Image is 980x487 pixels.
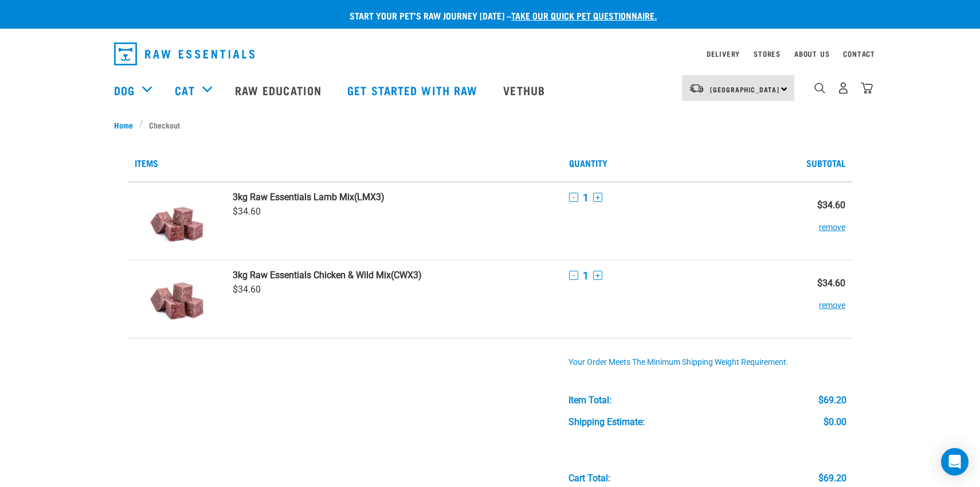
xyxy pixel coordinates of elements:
th: Subtotal [780,145,852,182]
button: + [593,193,602,202]
img: Raw Essentials Lamb Mix [147,192,206,251]
a: 3kg Raw Essentials Chicken & Wild Mix(CWX3) [233,270,555,280]
button: remove [819,211,845,233]
img: Raw Essentials Logo [114,42,254,65]
a: take our quick pet questionnaire. [511,13,657,18]
a: Dog [114,81,135,99]
a: Raw Education [224,67,336,113]
div: Open Intercom Messenger [941,448,969,476]
a: About Us [794,52,829,56]
th: Items [128,145,562,182]
img: Raw Essentials Chicken & Wild Mix [147,270,206,329]
img: user.png [837,82,849,94]
img: van-moving.png [689,83,704,93]
img: home-icon@2x.png [861,82,873,94]
td: $34.60 [780,182,852,260]
div: $0.00 [824,417,846,427]
div: Shipping Estimate: [569,417,645,427]
button: + [593,271,602,280]
div: Item Total: [569,395,611,406]
strong: 3kg Raw Essentials Chicken & Wild Mix [233,270,391,280]
a: Delivery [707,52,740,56]
a: Contact [843,52,875,56]
button: - [569,193,578,202]
a: Cat [175,81,194,99]
span: $34.60 [233,206,261,217]
a: Vethub [492,67,559,113]
nav: breadcrumbs [114,119,866,131]
a: Get started with Raw [336,67,492,113]
div: Cart total: [569,473,610,484]
nav: dropdown navigation [105,38,875,70]
img: home-icon-1@2x.png [814,83,825,93]
span: 1 [583,192,589,204]
td: $34.60 [780,260,852,338]
span: $34.60 [233,284,261,295]
a: Stores [754,52,781,56]
button: remove [819,289,845,311]
a: Home [114,119,139,131]
div: $69.20 [818,395,846,406]
span: 1 [583,270,589,282]
span: [GEOGRAPHIC_DATA] [710,87,779,91]
a: 3kg Raw Essentials Lamb Mix(LMX3) [233,192,555,202]
strong: 3kg Raw Essentials Lamb Mix [233,192,354,202]
div: $69.20 [818,473,846,484]
button: - [569,271,578,280]
div: Your order meets the minimum shipping weight requirement. [569,358,846,367]
th: Quantity [562,145,779,182]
